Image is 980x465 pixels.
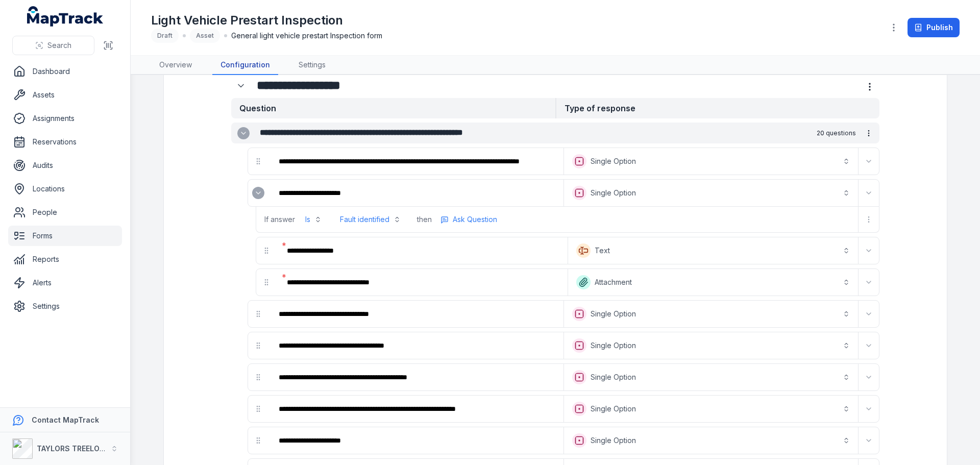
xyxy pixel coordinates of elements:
a: Dashboard [8,61,122,82]
div: :rh4:-form-item-label [271,303,561,325]
svg: drag [254,157,262,165]
a: Assets [8,85,122,105]
h1: Light Vehicle Prestart Inspection [151,12,382,29]
button: more-detail [436,212,502,227]
div: :rgo:-form-item-label [279,239,566,262]
a: MapTrack [27,6,104,27]
div: :rfl:-form-item-label [231,76,253,95]
span: If answer [264,214,295,225]
button: Expand [237,127,250,139]
a: Overview [151,56,200,75]
div: :rhs:-form-item-label [271,429,561,452]
button: Single Option [566,182,856,204]
div: :rg7:-form-item-label [248,183,268,203]
button: Expand [231,76,251,95]
button: Expand [861,185,877,201]
button: more-detail [860,77,879,96]
div: Draft [151,29,179,43]
button: Expand [861,337,877,354]
div: drag [248,151,268,172]
a: Configuration [212,56,278,75]
div: drag [256,272,277,292]
strong: TAYLORS TREELOPPING [37,444,122,453]
svg: drag [262,247,271,255]
button: Expand [861,432,877,449]
button: Single Option [566,334,856,357]
button: Expand [861,306,877,322]
div: drag [248,367,268,387]
a: Settings [8,296,122,316]
button: Text [570,239,856,262]
a: Audits [8,155,122,176]
a: Forms [8,226,122,246]
button: Single Option [566,303,856,325]
div: :rhm:-form-item-label [271,398,561,420]
strong: Contact MapTrack [32,415,99,424]
div: drag [248,430,268,451]
button: Expand [861,274,877,290]
span: General light vehicle prestart Inspection form [231,31,382,41]
svg: drag [254,310,262,318]
div: Asset [190,29,220,43]
button: Expand [861,242,877,259]
button: Single Option [566,398,856,420]
button: Fault identified [334,210,407,229]
button: Expand [861,153,877,169]
div: :rhg:-form-item-label [271,366,561,388]
div: :rg8:-form-item-label [271,182,561,204]
button: Attachment [570,271,856,293]
a: People [8,202,122,223]
div: drag [248,399,268,419]
span: Ask Question [453,214,497,225]
a: Reports [8,249,122,270]
svg: drag [254,341,262,350]
svg: drag [262,278,271,286]
button: Single Option [566,429,856,452]
strong: Question [231,98,555,118]
button: Is [299,210,328,229]
span: Search [47,40,71,51]
div: drag [248,304,268,324]
span: then [417,214,432,225]
a: Reservations [8,132,122,152]
button: more-detail [860,125,877,142]
div: drag [248,335,268,356]
svg: drag [254,436,262,445]
button: Single Option [566,150,856,173]
svg: drag [254,373,262,381]
button: Expand [252,187,264,199]
div: drag [256,240,277,261]
span: 20 questions [817,129,856,137]
button: Single Option [566,366,856,388]
a: Alerts [8,273,122,293]
div: :rha:-form-item-label [271,334,561,357]
button: Search [12,36,94,55]
svg: drag [254,405,262,413]
button: Publish [908,18,960,37]
a: Assignments [8,108,122,129]
button: more-detail [861,211,877,228]
a: Locations [8,179,122,199]
button: Expand [861,369,877,385]
div: :rgu:-form-item-label [279,271,566,293]
button: Expand [861,401,877,417]
a: Settings [290,56,334,75]
div: :rg1:-form-item-label [271,150,561,173]
strong: Type of response [555,98,879,118]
